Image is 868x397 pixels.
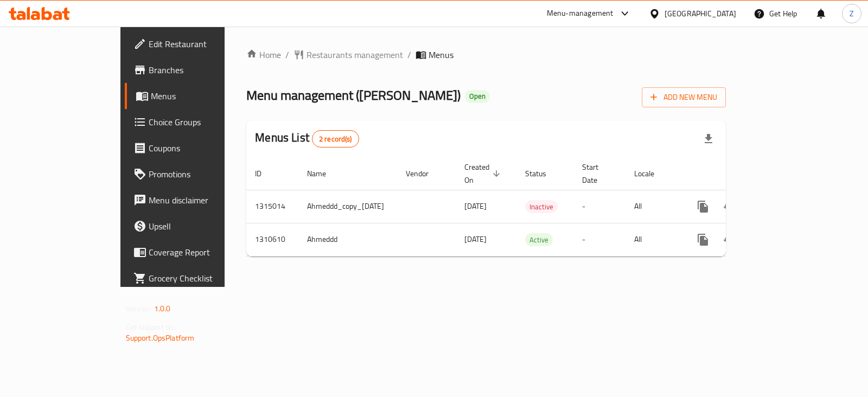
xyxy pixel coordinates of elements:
[125,57,265,83] a: Branches
[312,134,359,144] span: 2 record(s)
[126,320,176,334] span: Get support on:
[634,167,668,180] span: Locale
[125,31,265,57] a: Edit Restaurant
[406,167,443,180] span: Vendor
[407,48,411,61] li: /
[285,48,289,61] li: /
[525,201,558,213] span: Inactive
[525,200,558,213] div: Inactive
[464,161,503,187] span: Created On
[154,302,171,316] span: 1.0.0
[125,265,265,291] a: Grocery Checklist
[650,91,717,104] span: Add New Menu
[716,194,742,220] button: Change Status
[246,223,298,256] td: 1310610
[465,90,490,103] div: Open
[307,48,403,61] span: Restaurants management
[149,116,257,129] span: Choice Groups
[246,48,726,61] nav: breadcrumb
[125,239,265,265] a: Coverage Report
[298,223,397,256] td: Ahmeddd
[149,37,257,50] span: Edit Restaurant
[690,227,716,253] button: more
[149,246,257,259] span: Coverage Report
[716,227,742,253] button: Change Status
[547,7,614,20] div: Menu-management
[464,199,487,213] span: [DATE]
[125,109,265,135] a: Choice Groups
[149,272,257,285] span: Grocery Checklist
[126,331,195,345] a: Support.OpsPlatform
[464,232,487,246] span: [DATE]
[149,168,257,181] span: Promotions
[525,167,560,180] span: Status
[525,233,553,246] div: Active
[626,190,681,223] td: All
[246,83,461,107] span: Menu management ( [PERSON_NAME] )
[665,8,736,20] div: [GEOGRAPHIC_DATA]
[125,135,265,161] a: Coupons
[149,220,257,233] span: Upsell
[582,161,612,187] span: Start Date
[681,157,803,190] th: Actions
[151,89,257,103] span: Menus
[255,167,276,180] span: ID
[125,187,265,213] a: Menu disclaimer
[125,83,265,109] a: Menus
[246,157,803,257] table: enhanced table
[626,223,681,256] td: All
[149,194,257,207] span: Menu disclaimer
[525,234,553,246] span: Active
[573,223,626,256] td: -
[125,213,265,239] a: Upsell
[642,87,726,107] button: Add New Menu
[690,194,716,220] button: more
[850,8,854,20] span: Z
[255,130,359,148] h2: Menus List
[312,130,359,148] div: Total records count
[307,167,340,180] span: Name
[149,63,257,76] span: Branches
[246,190,298,223] td: 1315014
[429,48,454,61] span: Menus
[298,190,397,223] td: Ahmeddd_copy_[DATE]
[293,48,403,61] a: Restaurants management
[695,126,722,152] div: Export file
[465,92,490,101] span: Open
[149,142,257,155] span: Coupons
[573,190,626,223] td: -
[126,302,152,316] span: Version:
[125,161,265,187] a: Promotions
